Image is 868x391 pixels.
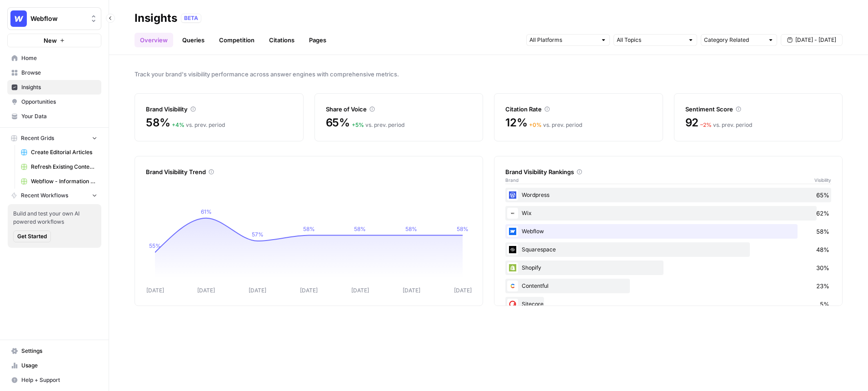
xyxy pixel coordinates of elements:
[351,287,369,294] tspan: [DATE]
[685,105,832,114] div: Sentiment Score
[146,115,170,130] span: 58%
[177,33,210,47] a: Queries
[405,226,417,232] tspan: 58%
[31,177,97,185] span: Webflow - Information Article -[PERSON_NAME] (Demo)
[816,245,829,254] span: 48%
[617,35,684,45] input: All Topics
[7,109,101,124] a: Your Data
[21,112,97,120] span: Your Data
[7,358,101,373] a: Usage
[135,11,177,25] div: Insights
[505,188,831,202] div: Wordpress
[352,121,364,128] span: + 5 %
[685,115,699,130] span: 92
[214,33,260,47] a: Competition
[21,134,54,142] span: Recent Grids
[304,33,332,47] a: Pages
[146,105,292,114] div: Brand Visibility
[201,208,212,215] tspan: 61%
[252,231,264,238] tspan: 57%
[31,148,97,156] span: Create Editorial Articles
[7,95,101,109] a: Opportunities
[457,226,469,232] tspan: 58%
[507,226,518,237] img: a1pu3e9a4sjoov2n4mw66knzy8l8
[529,121,542,128] span: + 0 %
[505,167,831,176] div: Brand Visibility Rankings
[7,189,101,202] button: Recent Workflows
[507,244,518,255] img: onsbemoa9sjln5gpq3z6gl4wfdvr
[21,191,68,200] span: Recent Workflows
[529,121,582,129] div: vs. prev. period
[21,69,97,77] span: Browse
[7,7,101,30] button: Workspace: Webflow
[781,34,843,46] button: [DATE] - [DATE]
[507,281,518,291] img: 2ud796hvc3gw7qwjscn75txc5abr
[21,98,97,106] span: Opportunities
[13,210,96,226] span: Build and test your own AI powered workflows
[795,36,836,44] span: [DATE] - [DATE]
[505,279,831,293] div: Contentful
[146,287,164,294] tspan: [DATE]
[505,206,831,221] div: Wix
[172,121,185,128] span: + 4 %
[700,121,712,128] span: – 2 %
[507,208,518,219] img: i4x52ilb2nzb0yhdjpwfqj6p8htt
[17,145,101,160] a: Create Editorial Articles
[814,176,831,184] span: Visibility
[700,121,752,129] div: vs. prev. period
[7,65,101,80] a: Browse
[249,287,266,294] tspan: [DATE]
[17,160,101,174] a: Refresh Existing Content - Dakota - Demo
[197,287,215,294] tspan: [DATE]
[303,226,315,232] tspan: 58%
[21,54,97,62] span: Home
[135,33,173,47] a: Overview
[354,226,366,232] tspan: 58%
[21,376,97,384] span: Help + Support
[146,167,472,176] div: Brand Visibility Trend
[21,83,97,91] span: Insights
[7,51,101,65] a: Home
[816,263,829,272] span: 30%
[454,287,472,294] tspan: [DATE]
[21,361,97,370] span: Usage
[149,242,161,249] tspan: 55%
[10,10,27,27] img: Webflow Logo
[30,14,85,23] span: Webflow
[816,281,829,291] span: 23%
[7,80,101,95] a: Insights
[507,262,518,273] img: wrtrwb713zz0l631c70900pxqvqh
[7,34,101,47] button: New
[505,242,831,257] div: Squarespace
[264,33,300,47] a: Citations
[816,190,829,200] span: 65%
[7,373,101,387] button: Help + Support
[13,231,51,242] button: Get Started
[172,121,225,129] div: vs. prev. period
[507,190,518,201] img: 22xsrp1vvxnaoilgdb3s3rw3scik
[505,297,831,311] div: Sitecore
[21,347,97,355] span: Settings
[300,287,318,294] tspan: [DATE]
[326,105,472,114] div: Share of Voice
[44,36,57,45] span: New
[17,232,47,241] span: Get Started
[7,131,101,145] button: Recent Grids
[181,14,201,23] div: BETA
[820,300,829,309] span: 5%
[326,115,350,130] span: 65%
[17,174,101,189] a: Webflow - Information Article -[PERSON_NAME] (Demo)
[505,261,831,275] div: Shopify
[816,209,829,218] span: 62%
[505,115,527,130] span: 12%
[505,105,652,114] div: Citation Rate
[816,227,829,236] span: 58%
[135,70,843,79] span: Track your brand's visibility performance across answer engines with comprehensive metrics.
[529,35,597,45] input: All Platforms
[352,121,404,129] div: vs. prev. period
[403,287,420,294] tspan: [DATE]
[505,224,831,239] div: Webflow
[507,299,518,310] img: nkwbr8leobsn7sltvelb09papgu0
[7,344,101,358] a: Settings
[704,35,764,45] input: Category Related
